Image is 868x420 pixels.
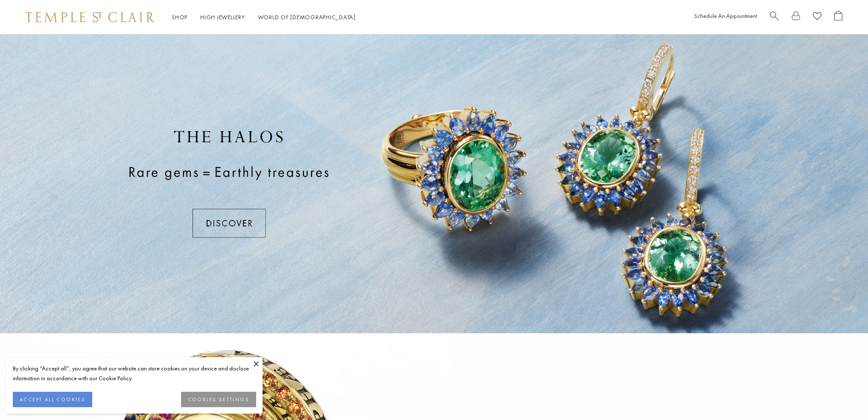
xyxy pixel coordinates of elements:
[834,11,842,24] a: Open Shopping Bag
[258,13,356,21] a: World of [DEMOGRAPHIC_DATA]World of [DEMOGRAPHIC_DATA]
[200,13,245,21] a: High JewelleryHigh Jewellery
[26,12,155,22] img: Temple St. Clair
[770,11,779,24] a: Search
[172,12,356,23] nav: Main navigation
[694,12,757,20] a: Schedule An Appointment
[13,392,92,407] button: ACCEPT ALL COOKIES
[181,392,256,407] button: COOKIES SETTINGS
[813,11,821,24] a: View Wishlist
[13,364,256,383] div: By clicking “Accept all”, you agree that our website can store cookies on your device and disclos...
[172,13,187,21] a: ShopShop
